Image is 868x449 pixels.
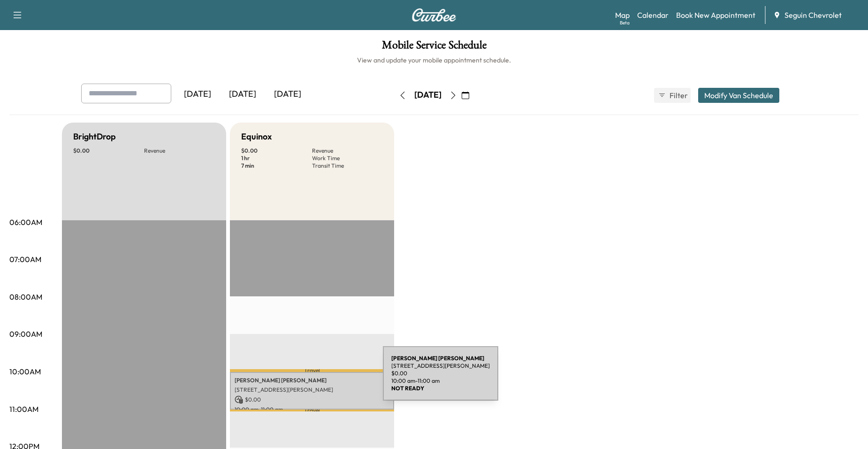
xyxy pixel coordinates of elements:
[235,395,389,404] p: $ 0.00
[241,162,312,170] p: 7 min
[9,254,41,265] p: 07:00AM
[312,162,383,170] p: Transit Time
[175,84,220,105] div: [DATE]
[637,9,669,21] a: Calendar
[670,90,686,101] span: Filter
[414,89,442,101] div: [DATE]
[9,291,42,302] p: 08:00AM
[312,147,383,155] p: Revenue
[73,130,116,143] h5: BrightDrop
[654,88,691,103] button: Filter
[230,410,394,411] p: Travel
[9,328,42,340] p: 09:00AM
[620,19,630,26] div: Beta
[144,147,215,155] p: Revenue
[676,9,755,21] a: Book New Appointment
[241,155,312,162] p: 1 hr
[265,84,310,105] div: [DATE]
[235,406,389,413] p: 10:00 am - 11:00 am
[9,55,859,65] h6: View and update your mobile appointment schedule.
[73,147,144,155] p: $ 0.00
[241,147,312,155] p: $ 0.00
[241,130,272,143] h5: Equinox
[391,385,424,392] b: NOT READY
[698,88,779,103] button: Modify Van Schedule
[784,9,842,21] span: Seguin Chevrolet
[9,217,42,228] p: 06:00AM
[235,386,389,394] p: [STREET_ADDRESS][PERSON_NAME]
[391,355,484,362] b: [PERSON_NAME] [PERSON_NAME]
[220,84,265,105] div: [DATE]
[312,155,383,162] p: Work Time
[615,9,630,21] a: MapBeta
[9,403,38,415] p: 11:00AM
[9,366,41,377] p: 10:00AM
[9,39,859,55] h1: Mobile Service Schedule
[230,369,394,372] p: Travel
[391,377,490,385] p: 10:00 am - 11:00 am
[411,8,457,22] img: Curbee Logo
[235,377,389,384] p: [PERSON_NAME] [PERSON_NAME]
[391,362,490,370] p: [STREET_ADDRESS][PERSON_NAME]
[391,370,490,377] p: $ 0.00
